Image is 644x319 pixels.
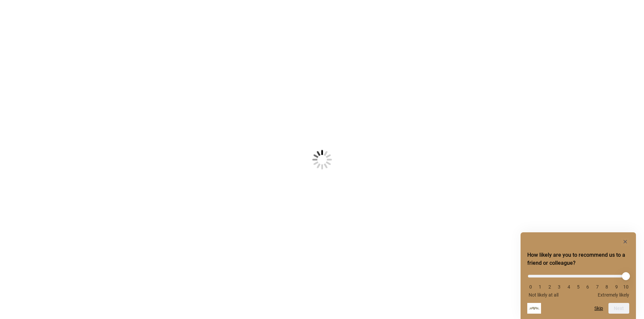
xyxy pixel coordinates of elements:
h2: How likely are you to recommend us to a friend or colleague? Select an option from 0 to 10, with ... [527,251,629,267]
img: Loading [279,117,365,203]
li: 2 [546,284,553,290]
li: 6 [584,284,591,290]
li: 0 [527,284,534,290]
li: 5 [575,284,582,290]
li: 9 [613,284,620,290]
button: Hide survey [621,238,629,246]
li: 8 [603,284,610,290]
div: How likely are you to recommend us to a friend or colleague? Select an option from 0 to 10, with ... [527,270,629,298]
li: 10 [623,284,629,290]
span: Not likely at all [529,292,558,298]
span: Extremely likely [598,292,629,298]
li: 3 [556,284,562,290]
li: 4 [566,284,572,290]
li: 7 [594,284,601,290]
button: Skip [594,306,603,311]
li: 1 [537,284,543,290]
button: Next question [608,303,629,314]
div: How likely are you to recommend us to a friend or colleague? Select an option from 0 to 10, with ... [527,238,629,314]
